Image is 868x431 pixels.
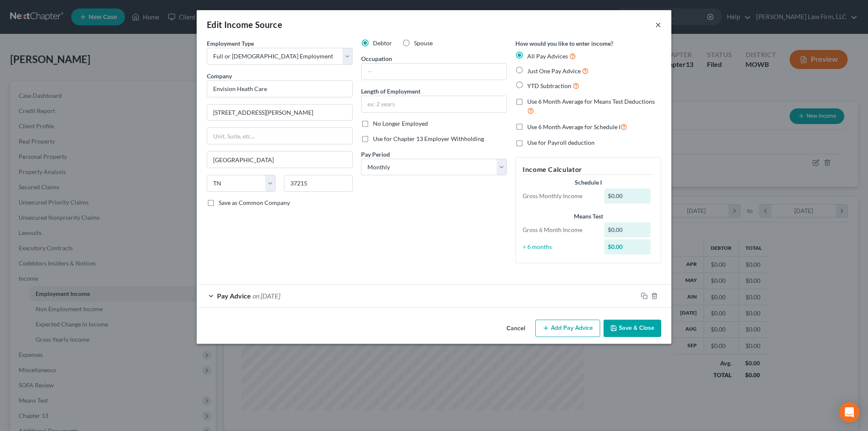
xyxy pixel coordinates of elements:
[523,178,654,187] div: Schedule I
[523,164,654,175] h5: Income Calculator
[373,39,392,47] span: Debtor
[518,243,600,251] div: ÷ 6 months
[207,19,282,30] div: Edit Income Source
[500,320,532,337] button: Cancel
[518,226,600,234] div: Gross 6 Month Income
[284,175,353,192] input: Enter zip...
[362,64,506,80] input: --
[207,40,254,47] span: Employment Type
[361,151,390,158] span: Pay Period
[604,320,661,337] button: Save & Close
[207,152,352,168] input: Enter city...
[207,105,352,121] input: Enter address...
[535,320,600,337] button: Add Pay Advice
[527,98,655,105] span: Use 6 Month Average for Means Test Deductions
[839,402,860,423] div: Open Intercom Messenger
[373,135,484,142] span: Use for Chapter 13 Employer Withholding
[527,123,620,130] span: Use 6 Month Average for Schedule I
[604,188,651,204] div: $0.00
[414,39,433,47] span: Spouse
[207,80,353,97] input: Search company by name...
[361,54,392,63] label: Occupation
[207,72,232,80] span: Company
[655,19,661,30] button: ×
[219,199,290,206] span: Save as Common Company
[253,292,280,300] span: on [DATE]
[604,239,651,254] div: $0.00
[373,120,428,127] span: No Longer Employed
[518,192,600,200] div: Gross Monthly Income
[527,82,571,89] span: YTD Subtraction
[217,292,251,300] span: Pay Advice
[207,128,352,144] input: Unit, Suite, etc...
[604,222,651,238] div: $0.00
[527,67,581,75] span: Just One Pay Advice
[527,139,595,146] span: Use for Payroll deduction
[361,87,420,96] label: Length of Employment
[527,52,568,60] span: All Pay Advices
[362,96,506,112] input: ex: 2 years
[523,212,654,221] div: Means Test
[515,39,613,48] label: How would you like to enter income?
